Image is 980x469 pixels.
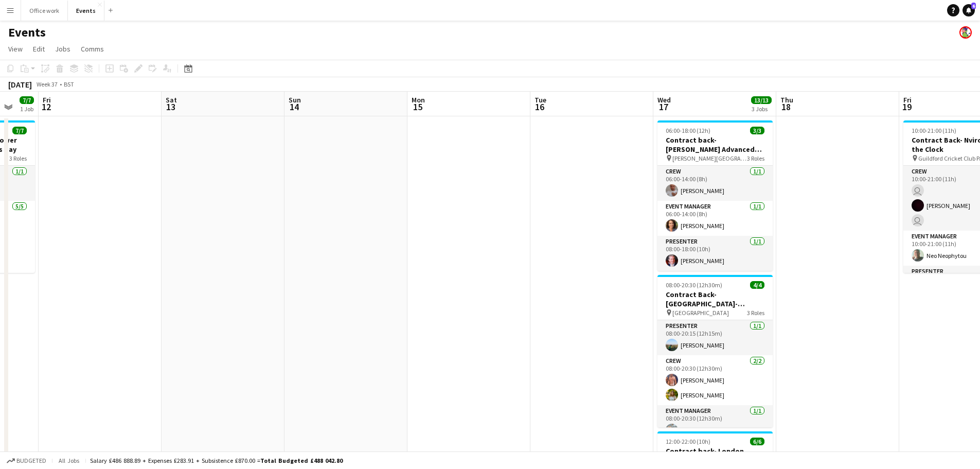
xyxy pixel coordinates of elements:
app-user-avatar: Event Team [959,26,972,39]
h1: Events [8,25,46,40]
a: Edit [29,42,49,56]
a: Comms [77,42,108,56]
span: View [8,44,23,54]
span: Edit [33,44,45,54]
span: Budgeted [16,457,46,464]
a: 6 [963,4,975,16]
span: All jobs [57,457,81,464]
button: Budgeted [5,455,48,466]
button: Events [68,1,104,21]
span: Jobs [55,44,70,54]
span: Comms [81,44,104,54]
a: Jobs [51,42,75,56]
div: [DATE] [8,79,32,90]
button: Office work [21,1,68,21]
div: Salary £486 888.89 + Expenses £283.91 + Subsistence £870.00 = [90,457,343,464]
div: BST [64,80,74,88]
span: Total Budgeted £488 042.80 [260,457,343,464]
span: 6 [971,3,976,9]
a: View [4,42,27,56]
